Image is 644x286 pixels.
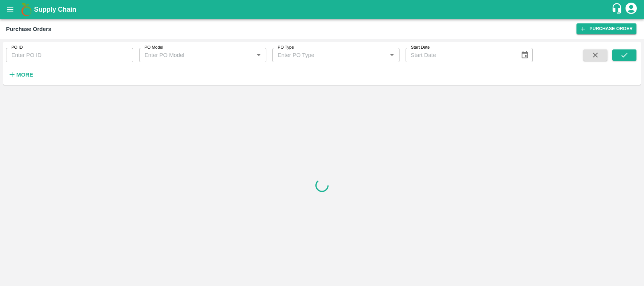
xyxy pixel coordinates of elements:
input: Start Date [406,48,515,62]
label: PO Model [144,45,163,51]
input: Enter PO Type [275,50,385,60]
button: Open [387,50,397,60]
label: PO Type [278,45,294,51]
label: Start Date [411,45,430,51]
button: Choose date [518,48,532,62]
div: account of current user [624,2,638,17]
a: Supply Chain [34,4,611,15]
input: Enter PO Model [141,50,252,60]
b: Supply Chain [34,6,76,13]
label: PO ID [11,45,23,51]
button: Open [254,50,264,60]
button: More [6,68,35,81]
div: customer-support [611,3,624,16]
strong: More [16,72,33,78]
div: Purchase Orders [6,24,51,34]
input: Enter PO ID [6,48,133,62]
a: Purchase Order [576,23,636,34]
button: open drawer [2,1,19,18]
img: logo [19,2,34,17]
